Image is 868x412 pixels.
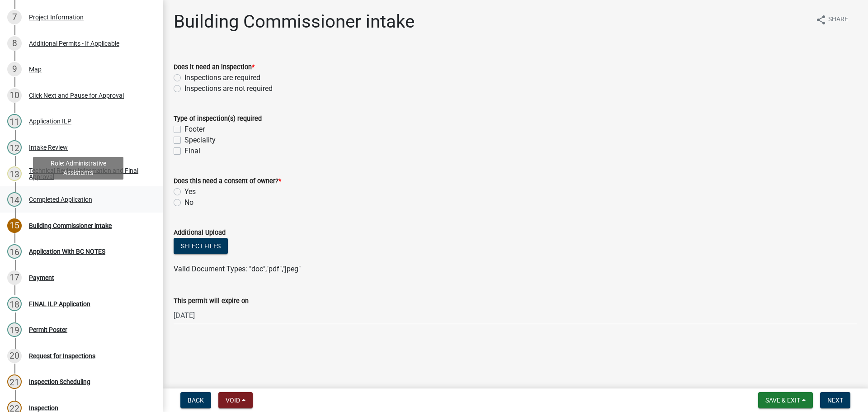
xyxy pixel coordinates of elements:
div: Map [29,66,42,72]
div: Technical Review Information and Final Approval [29,167,148,180]
div: 19 [7,322,22,337]
div: 8 [7,36,22,51]
div: Click Next and Pause for Approval [29,92,124,99]
button: shareShare [808,11,855,28]
div: 12 [7,140,22,155]
span: Valid Document Types: "doc","pdf","jpeg" [174,265,301,273]
span: Next [827,397,843,404]
div: Inspection [29,405,58,411]
i: share [816,14,826,25]
div: 9 [7,62,22,76]
div: 21 [7,374,22,389]
div: Additional Permits - If Applicable [29,40,119,47]
span: Back [188,397,204,404]
div: Request for Inspections [29,353,95,359]
label: Inspections are not required [184,83,273,94]
label: Type of inspection(s) required [174,116,262,122]
div: 7 [7,10,22,24]
div: Building Commissioner intake [29,223,112,229]
div: 16 [7,244,22,259]
div: FINAL ILP Application [29,301,90,307]
div: Application With BC NOTES [29,248,105,255]
div: 18 [7,297,22,311]
div: Inspection Scheduling [29,379,90,385]
span: Save & Exit [765,397,800,404]
div: Application ILP [29,118,71,124]
div: Intake Review [29,144,68,151]
label: Inspections are required [184,72,260,83]
div: 17 [7,270,22,285]
button: Select files [174,238,228,254]
button: Void [218,392,253,408]
div: Completed Application [29,196,92,203]
span: Share [828,14,848,25]
div: 20 [7,349,22,363]
label: Final [184,146,200,156]
label: Footer [184,124,205,135]
label: Additional Upload [174,230,226,236]
label: Speciality [184,135,216,146]
button: Save & Exit [758,392,813,408]
label: Yes [184,186,196,197]
h1: Building Commissioner intake [174,11,415,33]
span: Void [226,397,240,404]
button: Next [820,392,850,408]
label: Does it need an inspection [174,64,255,71]
div: 14 [7,192,22,207]
div: 15 [7,218,22,233]
div: 13 [7,166,22,181]
div: Permit Poster [29,327,67,333]
button: Back [180,392,211,408]
label: Does this need a consent of owner? [174,178,281,185]
div: Project Information [29,14,84,20]
div: Payment [29,275,54,281]
div: 11 [7,114,22,128]
div: Role: Administrative Assistants [33,157,123,180]
label: This permit will expire on [174,298,249,304]
label: No [184,197,193,208]
div: 10 [7,88,22,103]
